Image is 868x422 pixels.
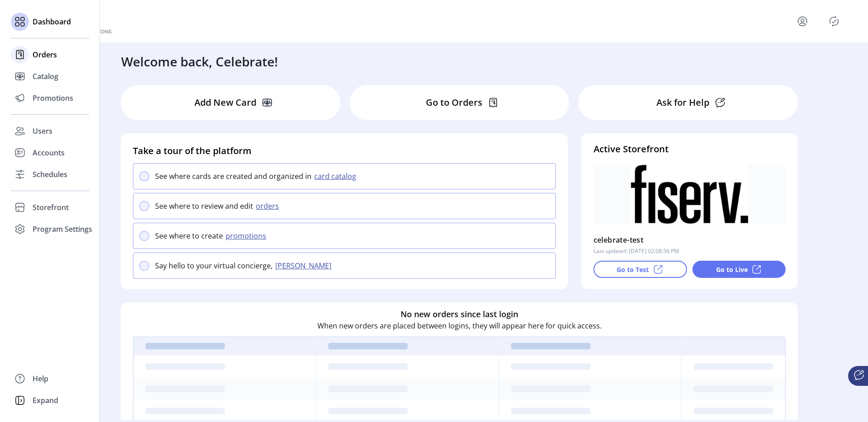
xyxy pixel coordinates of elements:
[656,96,709,109] p: Ask for Help
[155,201,253,211] p: See where to review and edit
[795,14,810,28] button: menu
[194,96,256,109] p: Add New Card
[33,202,69,213] span: Storefront
[155,230,223,241] p: See where to create
[33,169,67,180] span: Schedules
[133,144,556,158] h4: Take a tour of the platform
[155,260,273,271] p: Say hello to your virtual concierge,
[827,14,841,28] button: Publisher Panel
[594,142,786,156] h4: Active Storefront
[33,373,48,384] span: Help
[716,265,748,274] p: Go to Live
[253,201,284,211] button: orders
[33,147,65,158] span: Accounts
[401,308,518,320] h6: No new orders since last login
[223,230,272,241] button: promotions
[33,16,71,27] span: Dashboard
[33,224,92,234] span: Program Settings
[617,265,649,274] p: Go to Test
[594,233,644,247] p: celebrate-test
[33,126,52,136] span: Users
[426,96,482,109] p: Go to Orders
[273,260,337,271] button: [PERSON_NAME]
[33,93,73,103] span: Promotions
[33,71,58,82] span: Catalog
[311,171,362,182] button: card catalog
[33,395,58,406] span: Expand
[33,49,57,60] span: Orders
[155,171,311,182] p: See where cards are created and organized in
[121,52,278,71] h3: Welcome back, Celebrate!
[594,247,679,255] p: Last updated: [DATE] 02:08:56 PM
[317,320,602,331] p: When new orders are placed between logins, they will appear here for quick access.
